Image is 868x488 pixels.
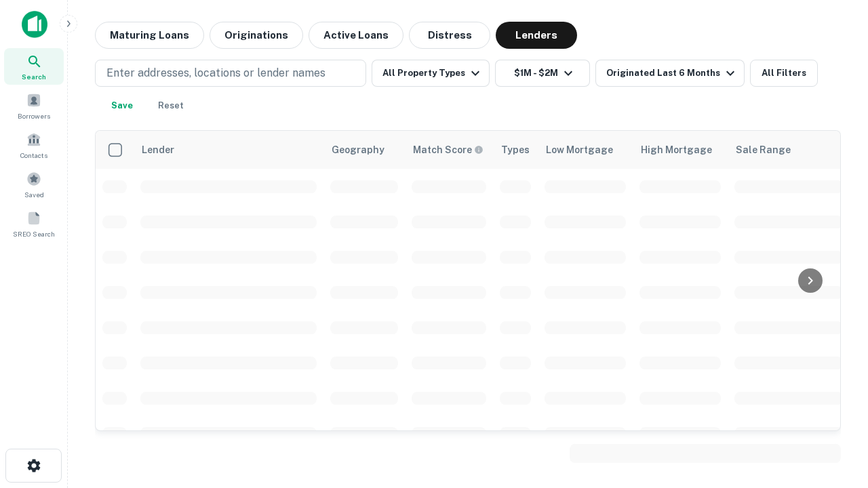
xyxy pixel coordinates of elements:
button: Maturing Loans [95,22,204,49]
button: All Filters [750,60,818,87]
button: Reset [149,92,193,119]
th: Types [493,131,538,169]
button: Lenders [496,22,577,49]
button: Originations [210,22,303,49]
div: Sale Range [736,142,791,158]
a: Search [4,48,64,85]
div: Capitalize uses an advanced AI algorithm to match your search with the best lender. The match sco... [413,142,484,157]
th: Lender [134,131,323,169]
th: Low Mortgage [538,131,633,169]
button: All Property Types [372,60,490,87]
span: Borrowers [18,110,50,121]
th: Geography [323,131,405,169]
a: SREO Search [4,205,64,242]
button: Enter addresses, locations or lender names [95,60,366,87]
th: Sale Range [728,131,850,169]
button: $1M - $2M [495,60,590,87]
button: Distress [409,22,490,49]
th: Capitalize uses an advanced AI algorithm to match your search with the best lender. The match sco... [405,131,493,169]
iframe: Chat Widget [800,336,868,401]
div: High Mortgage [641,142,712,158]
div: Low Mortgage [546,142,613,158]
div: Lender [142,142,174,158]
div: Types [501,142,530,158]
button: Originated Last 6 Months [595,60,745,87]
th: High Mortgage [633,131,728,169]
a: Saved [4,166,64,203]
a: Borrowers [4,87,64,124]
span: SREO Search [13,228,55,239]
button: Save your search to get updates of matches that match your search criteria. [100,92,144,119]
span: Search [22,71,46,82]
p: Enter addresses, locations or lender names [106,65,325,81]
div: Originated Last 6 Months [606,65,738,81]
button: Active Loans [309,22,403,49]
a: Contacts [4,127,64,163]
img: capitalize-icon.png [22,11,47,38]
span: Saved [24,189,44,200]
h6: Match Score [413,142,481,157]
div: Geography [332,142,384,158]
span: Contacts [20,150,47,161]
